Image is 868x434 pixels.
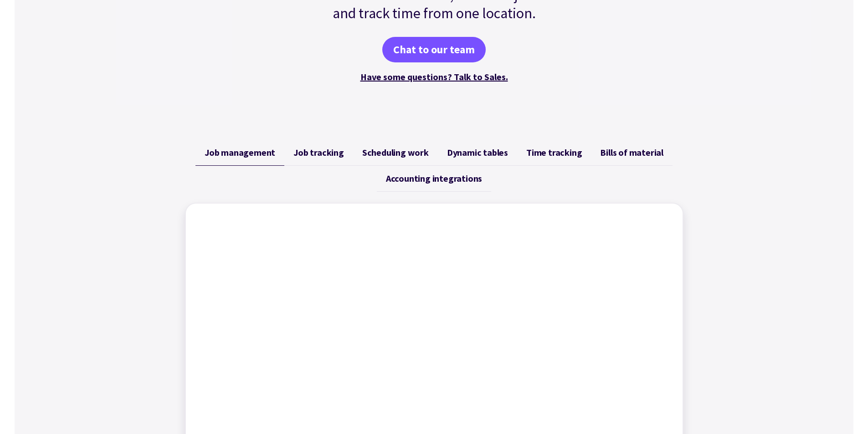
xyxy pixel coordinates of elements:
[382,37,486,62] a: Chat to our team
[600,147,663,158] span: Bills of material
[526,147,582,158] span: Time tracking
[386,173,482,184] span: Accounting integrations
[362,147,429,158] span: Scheduling work
[712,336,868,434] iframe: Chat Widget
[205,147,275,158] span: Job management
[447,147,508,158] span: Dynamic tables
[360,71,508,82] a: Have some questions? Talk to Sales.
[293,147,344,158] span: Job tracking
